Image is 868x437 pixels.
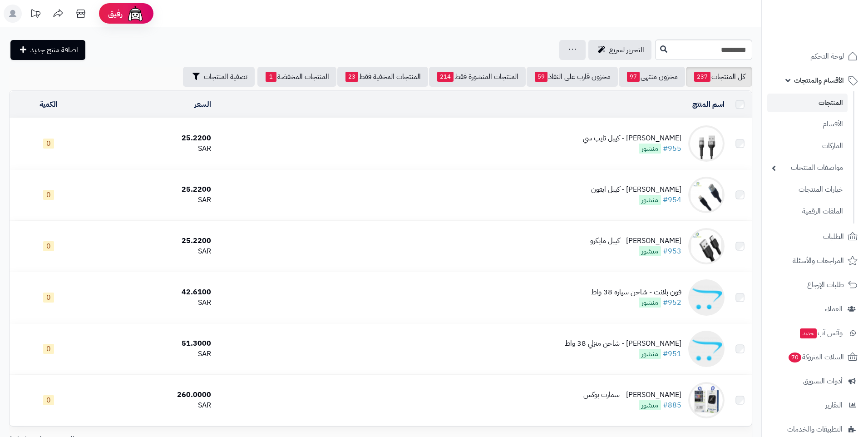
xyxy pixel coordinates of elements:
div: 25.2200 [91,133,211,144]
img: فون بلانت - سمارت بوكس [688,382,725,418]
span: منشور [639,246,661,256]
a: المنتجات [767,94,848,112]
span: 0 [43,241,54,251]
a: الماركات [767,136,848,156]
span: 0 [43,190,54,200]
span: 1 [266,72,276,82]
a: تحديثات المنصة [24,5,47,25]
a: أدوات التسويق [767,370,863,392]
img: ai-face.png [126,5,144,23]
a: المنتجات المخفية فقط23 [337,67,428,87]
a: الطلبات [767,226,863,248]
span: تصفية المنتجات [204,71,247,82]
span: طلبات الإرجاع [807,278,844,291]
span: السلات المتروكة [788,351,844,363]
span: 237 [694,72,710,82]
a: السلات المتروكة70 [767,346,863,368]
a: #954 [663,194,681,205]
span: 0 [43,139,54,149]
span: 0 [43,344,54,354]
div: SAR [91,298,211,308]
span: لوحة التحكم [810,50,844,63]
div: [PERSON_NAME] - سمارت بوكس [583,390,681,400]
span: المراجعات والأسئلة [793,254,844,267]
a: مخزون منتهي97 [619,67,685,87]
a: مواصفات المنتجات [767,158,848,178]
img: logo-2.png [806,23,859,42]
img: فون بلانت - كيبل تايب سي [688,125,725,162]
span: 97 [627,72,640,82]
span: التحرير لسريع [609,45,644,55]
span: العملاء [825,303,843,315]
span: أدوات التسويق [803,375,843,387]
span: وآتس آب [799,327,843,339]
a: طلبات الإرجاع [767,274,863,296]
a: الأقسام [767,114,848,134]
div: SAR [91,400,211,411]
a: التحرير لسريع [588,40,651,60]
span: رفيق [108,8,123,19]
span: 70 [789,353,801,363]
a: مخزون قارب على النفاذ59 [527,67,618,87]
a: الملفات الرقمية [767,202,848,221]
div: 260.0000 [91,390,211,400]
div: SAR [91,195,211,205]
a: خيارات المنتجات [767,180,848,199]
span: 0 [43,395,54,405]
div: [PERSON_NAME] - شاحن منزلي 38 واط [565,338,681,349]
span: الطلبات [823,230,844,243]
button: تصفية المنتجات [183,67,255,87]
a: لوحة التحكم [767,45,863,67]
span: منشور [639,400,661,410]
a: #951 [663,348,681,359]
a: #952 [663,297,681,308]
div: [PERSON_NAME] - كيبل تايب سي [583,133,681,144]
img: فون بلانت - شاحن منزلي 38 واط [688,331,725,367]
span: منشور [639,144,661,154]
a: اسم المنتج [692,99,725,110]
a: الكمية [39,99,58,110]
span: 59 [535,72,547,82]
div: 51.3000 [91,338,211,349]
span: التطبيقات والخدمات [787,423,843,436]
div: SAR [91,246,211,257]
a: اضافة منتج جديد [10,40,85,60]
div: 42.6100 [91,287,211,298]
a: المراجعات والأسئلة [767,250,863,272]
div: SAR [91,144,211,154]
div: 25.2200 [91,236,211,246]
span: 0 [43,293,54,303]
span: التقارير [825,399,843,412]
div: SAR [91,349,211,359]
a: وآتس آبجديد [767,322,863,344]
div: [PERSON_NAME] - كيبل ايفون [591,184,681,195]
span: 23 [345,72,358,82]
a: المنتجات المخفضة1 [257,67,336,87]
a: التقارير [767,394,863,416]
img: فون بلانت - كيبل مايكرو [688,228,725,264]
a: السعر [194,99,211,110]
a: المنتجات المنشورة فقط214 [429,67,526,87]
img: فون بلانت - شاحن سيارة 38 واط [688,279,725,316]
span: 214 [437,72,454,82]
span: جديد [800,328,817,338]
span: منشور [639,195,661,205]
a: #955 [663,143,681,154]
div: فون بلانت - شاحن سيارة 38 واط [591,287,681,298]
a: #953 [663,246,681,257]
a: كل المنتجات237 [686,67,752,87]
span: الأقسام والمنتجات [794,74,844,87]
div: 25.2200 [91,184,211,195]
div: [PERSON_NAME] - كيبل مايكرو [590,236,681,246]
a: #885 [663,400,681,411]
img: فون بلانت - كيبل ايفون [688,177,725,213]
a: العملاء [767,298,863,320]
span: منشور [639,298,661,308]
span: منشور [639,349,661,359]
span: اضافة منتج جديد [30,45,78,55]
